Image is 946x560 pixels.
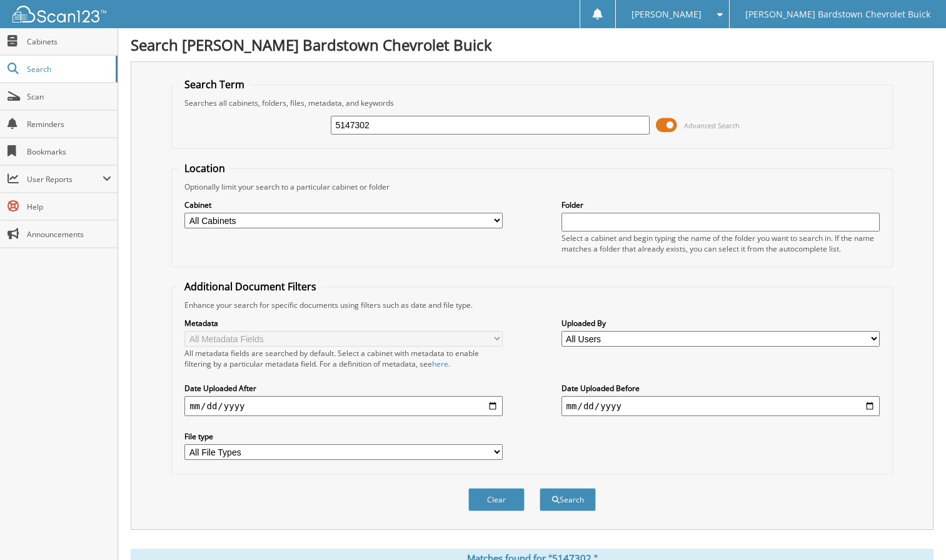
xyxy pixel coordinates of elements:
h1: Search [PERSON_NAME] Bardstown Chevrolet Buick [131,34,933,55]
span: Cabinets [27,36,111,47]
div: Searches all cabinets, folders, files, metadata, and keywords [178,98,886,108]
a: here [432,359,448,369]
span: [PERSON_NAME] Bardstown Chevrolet Buick [745,11,930,18]
legend: Location [178,161,231,175]
span: Help [27,201,111,212]
div: All metadata fields are searched by default. Select a cabinet with metadata to enable filtering b... [184,348,503,369]
label: Metadata [184,318,503,328]
label: Date Uploaded Before [561,383,880,394]
span: Announcements [27,229,111,240]
span: Search [27,64,109,74]
input: end [561,396,880,416]
button: Search [540,488,596,511]
span: Bookmarks [27,146,111,157]
label: File type [184,431,503,442]
label: Date Uploaded After [184,383,503,394]
span: [PERSON_NAME] [632,11,702,18]
div: Enhance your search for specific documents using filters such as date and file type. [178,300,886,310]
span: Advanced Search [684,121,740,130]
legend: Additional Document Filters [178,280,323,293]
span: User Reports [27,174,103,185]
div: Optionally limit your search to a particular cabinet or folder [178,181,886,192]
div: Select a cabinet and begin typing the name of the folder you want to search in. If the name match... [561,233,880,254]
legend: Search Term [178,78,251,91]
button: Clear [468,488,525,511]
label: Cabinet [184,200,503,210]
span: Scan [27,91,111,102]
label: Uploaded By [561,318,880,328]
label: Folder [561,200,880,210]
input: start [184,396,503,416]
span: Reminders [27,119,111,130]
img: scan123-logo-white.svg [13,6,106,23]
